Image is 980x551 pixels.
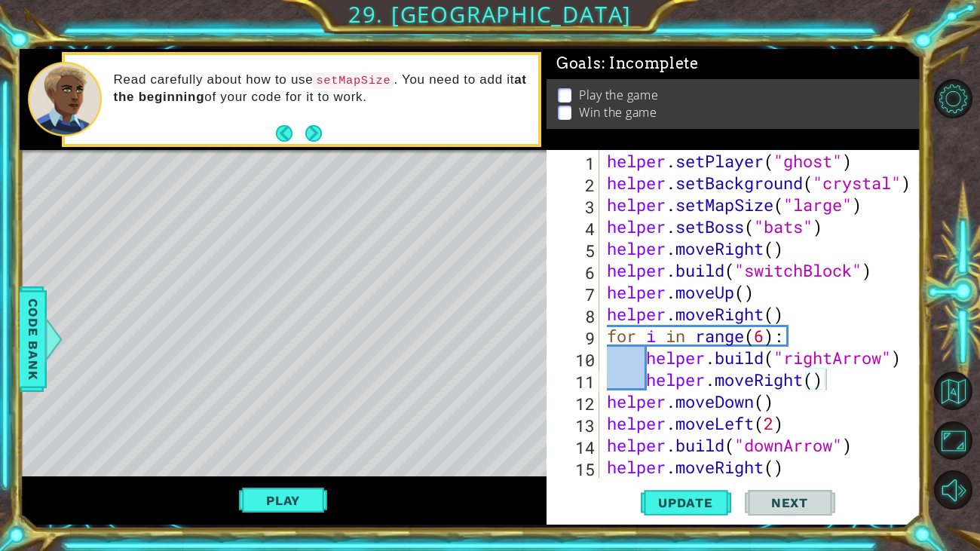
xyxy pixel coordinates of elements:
[550,196,599,218] div: 3
[313,72,394,89] code: setMapSize
[643,495,728,510] span: Update
[641,484,731,522] button: Update
[550,174,599,196] div: 2
[745,484,835,522] button: Next
[556,54,699,73] span: Goals
[756,495,823,510] span: Next
[550,305,599,327] div: 8
[550,283,599,305] div: 7
[550,327,599,349] div: 9
[239,486,327,515] button: Play
[579,104,657,121] p: Win the game
[276,125,305,142] button: Back
[114,72,528,106] p: Read carefully about how to use . You need to add it of your code for it to work.
[550,262,599,283] div: 6
[550,415,599,436] div: 13
[579,87,658,103] p: Play the game
[934,79,972,118] button: Level Options
[550,436,599,458] div: 14
[550,152,599,174] div: 1
[114,72,527,104] strong: at the beginning
[550,458,599,480] div: 15
[602,54,699,72] span: : Incomplete
[550,371,599,393] div: 11
[934,372,972,410] button: Back to Map
[934,421,972,460] button: Maximize Browser
[934,470,972,509] button: Mute
[305,125,322,142] button: Next
[550,393,599,415] div: 12
[21,293,45,385] span: Code Bank
[550,480,599,502] div: 16
[550,349,599,371] div: 10
[550,240,599,262] div: 5
[550,218,599,240] div: 4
